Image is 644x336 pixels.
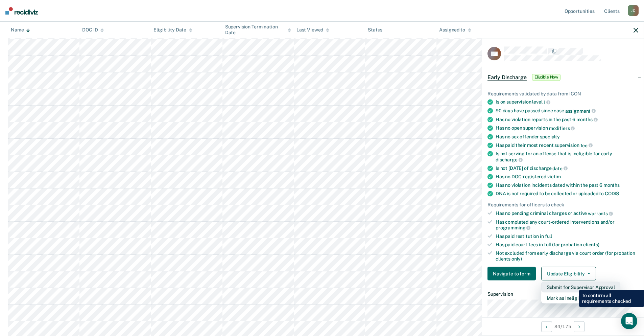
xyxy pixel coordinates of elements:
[544,99,551,105] span: 1
[621,313,637,329] div: Open Intercom Messenger
[496,210,638,217] div: Has no pending criminal charges or active
[547,174,561,179] span: victim
[588,211,613,216] span: warrants
[549,126,575,131] span: modifiers
[5,7,38,15] img: Recidiviz
[496,108,638,114] div: 90 days have passed since case
[545,233,552,239] span: full
[541,321,552,332] button: Previous Opportunity
[496,151,638,162] div: Is not serving for an offense that is ineligible for early
[576,117,598,122] span: months
[496,191,638,197] div: DNA is not required to be collected or uploaded to
[496,142,638,148] div: Has paid their most recent supervision
[153,27,192,33] div: Eligibility Date
[487,291,638,297] dt: Supervision
[496,174,638,180] div: Has no DOC-registered
[82,27,104,33] div: DOC ID
[532,74,561,81] span: Eligible Now
[496,157,523,162] span: discharge
[496,116,638,122] div: Has no violation reports in the past 6
[11,27,30,33] div: Name
[487,91,638,96] div: Requirements validated by data from ICON
[541,293,620,304] button: Mark as Ineligible
[496,182,638,188] div: Has no violation incidents dated within the past 6
[628,5,639,16] div: J C
[605,191,619,196] span: CODIS
[496,233,638,239] div: Has paid restitution in
[496,99,638,105] div: Is on supervision level
[487,267,539,281] a: Navigate to form link
[541,267,596,281] button: Update Eligibility
[565,108,596,113] span: assignment
[583,242,599,247] span: clients)
[496,250,638,262] div: Not excluded from early discharge via court order (for probation clients
[580,142,593,148] span: fee
[487,267,536,281] button: Navigate to form
[511,256,522,261] span: only)
[540,134,560,139] span: specialty
[541,282,620,293] button: Submit for Supervisor Approval
[496,125,638,131] div: Has no open supervision
[225,24,291,36] div: Supervision Termination Date
[496,225,530,230] span: programming
[487,74,527,81] span: Early Discharge
[487,202,638,208] div: Requirements for officers to check
[603,182,620,188] span: months
[496,134,638,139] div: Has no sex offender
[482,317,644,335] div: 84 / 175
[439,27,471,33] div: Assigned to
[296,27,329,33] div: Last Viewed
[368,27,382,33] div: Status
[574,321,585,332] button: Next Opportunity
[496,165,638,171] div: Is not [DATE] of discharge
[552,165,567,171] span: date
[496,219,638,230] div: Has completed any court-ordered interventions and/or
[496,242,638,248] div: Has paid court fees in full (for probation
[482,66,644,88] div: Early DischargeEligible Now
